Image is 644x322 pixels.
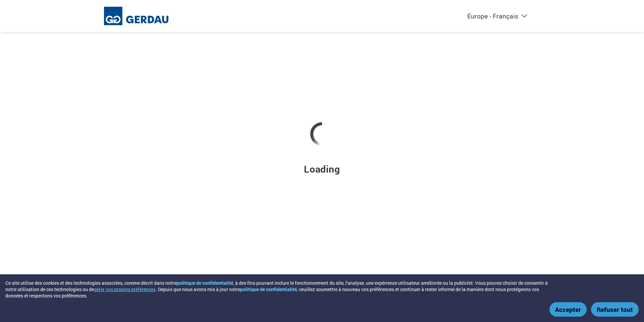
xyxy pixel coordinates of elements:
[591,302,639,317] button: Refuser tout
[104,7,169,25] img: Gerdau Ameristeel
[94,286,156,292] button: gérer vos propres préférences
[240,286,297,292] a: politique de confidentialité
[304,163,340,175] h3: Loading
[176,280,233,286] a: politique de confidentialité
[5,280,551,299] div: Ce site utilise des cookies et des technologies associées, comme décrit dans notre , à des fins p...
[549,302,587,317] button: Accepter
